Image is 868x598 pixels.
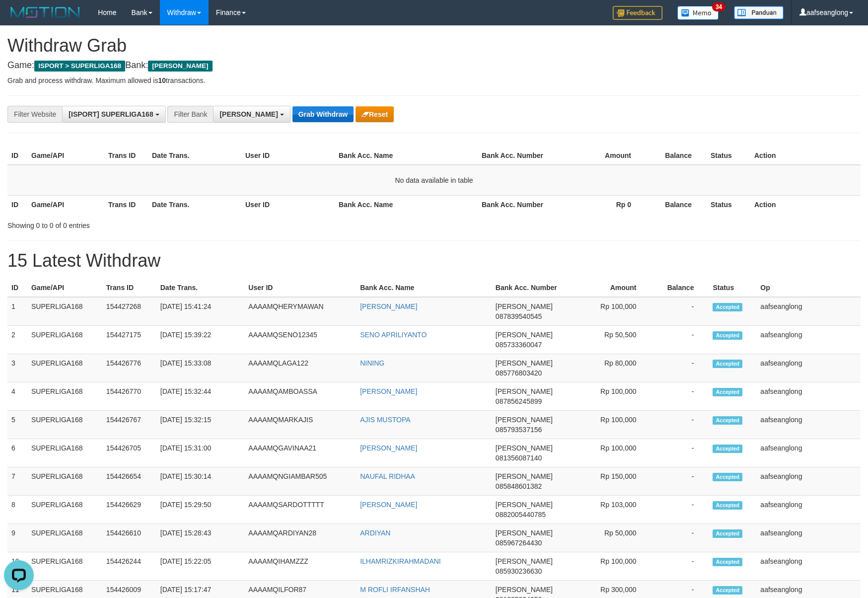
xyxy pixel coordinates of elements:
[104,195,148,214] th: Trans ID
[360,529,390,537] a: ARDIYAN
[713,360,742,368] span: Accepted
[756,524,861,552] td: aafseanglong
[360,331,427,339] a: SENO APRILIYANTO
[213,106,290,123] button: [PERSON_NAME]
[496,341,542,349] span: Copy 085733360047 to clipboard
[7,165,861,196] td: No data available in table
[565,552,651,581] td: Rp 100,000
[496,557,553,565] span: [PERSON_NAME]
[244,467,356,496] td: AAAAMQNGIAMBAR505
[102,524,156,552] td: 154426610
[756,467,861,496] td: aafseanglong
[496,454,542,462] span: Copy 081356087140 to clipboard
[27,382,102,411] td: SUPERLIGA168
[156,326,245,354] td: [DATE] 15:39:22
[148,195,241,214] th: Date Trans.
[244,552,356,581] td: AAAAMQIHAMZZZ
[565,297,651,326] td: Rp 100,000
[707,195,750,214] th: Status
[496,472,553,480] span: [PERSON_NAME]
[756,326,861,354] td: aafseanglong
[496,539,542,547] span: Copy 085967264430 to clipboard
[565,326,651,354] td: Rp 50,500
[102,326,156,354] td: 154427175
[34,61,125,72] span: ISPORT > SUPERLIGA168
[756,354,861,382] td: aafseanglong
[102,297,156,326] td: 154427268
[102,411,156,439] td: 154426767
[7,251,861,271] h1: 15 Latest Withdraw
[713,303,742,311] span: Accepted
[241,195,335,214] th: User ID
[7,439,27,467] td: 6
[555,195,646,214] th: Rp 0
[496,501,553,509] span: [PERSON_NAME]
[496,312,542,320] span: Copy 087839540545 to clipboard
[713,473,742,481] span: Accepted
[102,354,156,382] td: 154426776
[496,331,553,339] span: [PERSON_NAME]
[102,439,156,467] td: 154426705
[69,110,153,118] span: [ISPORT] SUPERLIGA168
[756,297,861,326] td: aafseanglong
[713,558,742,566] span: Accepted
[356,279,492,297] th: Bank Acc. Name
[102,382,156,411] td: 154426770
[156,439,245,467] td: [DATE] 15:31:00
[244,411,356,439] td: AAAAMQMARKAJIS
[709,279,756,297] th: Status
[156,297,245,326] td: [DATE] 15:41:24
[244,326,356,354] td: AAAAMQSENO12345
[360,444,417,452] a: [PERSON_NAME]
[756,496,861,524] td: aafseanglong
[7,354,27,382] td: 3
[62,106,165,123] button: [ISPORT] SUPERLIGA168
[651,279,709,297] th: Balance
[496,416,553,424] span: [PERSON_NAME]
[27,297,102,326] td: SUPERLIGA168
[360,557,441,565] a: ILHAMRIZKIRAHMADANI
[713,331,742,340] span: Accepted
[565,439,651,467] td: Rp 100,000
[496,387,553,395] span: [PERSON_NAME]
[756,411,861,439] td: aafseanglong
[244,297,356,326] td: AAAAMQHERYMAWAN
[102,552,156,581] td: 154426244
[360,586,430,594] a: M ROFLI IRFANSHAH
[7,5,83,20] img: MOTION_logo.png
[7,279,27,297] th: ID
[496,369,542,377] span: Copy 085776803420 to clipboard
[478,147,555,165] th: Bank Acc. Number
[713,416,742,425] span: Accepted
[555,147,646,165] th: Amount
[360,359,384,367] a: NINING
[651,411,709,439] td: -
[27,326,102,354] td: SUPERLIGA168
[646,195,707,214] th: Balance
[7,75,861,85] p: Grab and process withdraw. Maximum allowed is transactions.
[651,552,709,581] td: -
[496,482,542,490] span: Copy 085848601382 to clipboard
[565,411,651,439] td: Rp 100,000
[7,326,27,354] td: 2
[496,529,553,537] span: [PERSON_NAME]
[713,501,742,510] span: Accepted
[677,6,719,20] img: Button%20Memo.svg
[156,382,245,411] td: [DATE] 15:32:44
[565,382,651,411] td: Rp 100,000
[750,147,861,165] th: Action
[756,279,861,297] th: Op
[156,524,245,552] td: [DATE] 15:28:43
[651,467,709,496] td: -
[7,411,27,439] td: 5
[356,106,394,122] button: Reset
[244,382,356,411] td: AAAAMQAMBOASSA
[167,106,213,123] div: Filter Bank
[27,524,102,552] td: SUPERLIGA168
[7,61,861,71] h4: Game: Bank:
[565,279,651,297] th: Amount
[244,354,356,382] td: AAAAMQLAGA122
[713,388,742,396] span: Accepted
[241,147,335,165] th: User ID
[734,6,784,19] img: panduan.png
